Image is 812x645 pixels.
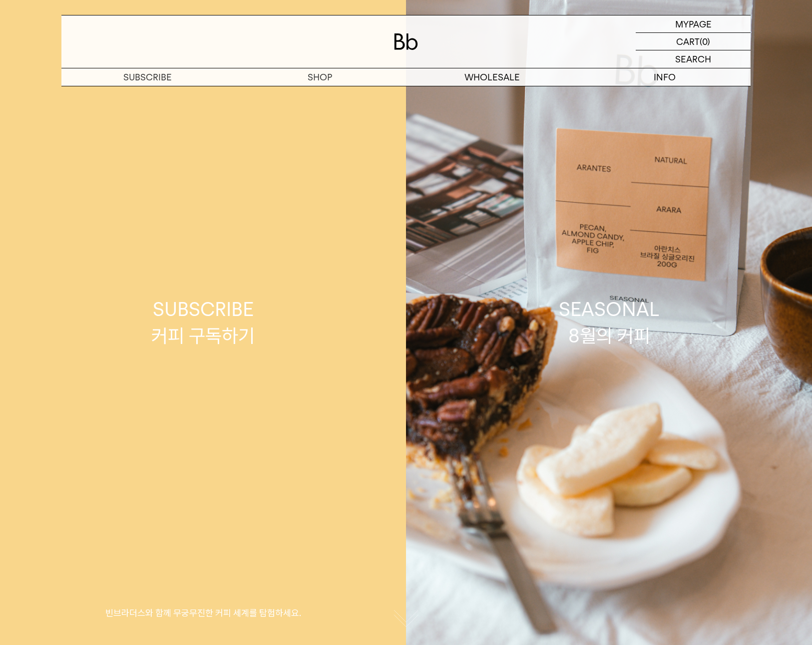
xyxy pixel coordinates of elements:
[578,68,751,86] p: INFO
[151,296,255,349] div: SUBSCRIBE 커피 구독하기
[636,33,751,50] a: CART (0)
[234,68,406,86] a: SHOP
[406,68,578,86] p: WHOLESALE
[675,50,711,68] p: SEARCH
[394,33,418,50] img: 로고
[700,33,710,50] p: (0)
[676,33,700,50] p: CART
[559,296,660,349] div: SEASONAL 8월의 커피
[675,15,712,32] p: MYPAGE
[61,68,234,86] a: SUBSCRIBE
[636,15,751,33] a: MYPAGE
